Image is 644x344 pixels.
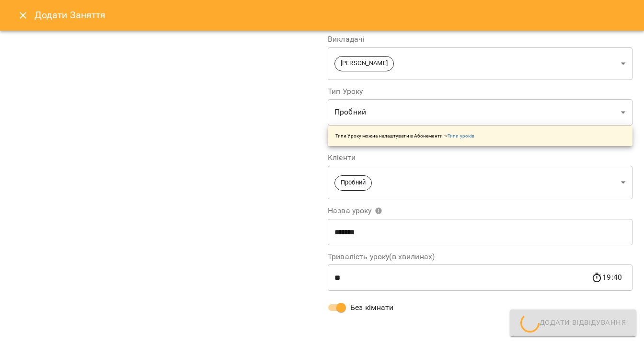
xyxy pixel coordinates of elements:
[34,8,632,23] h6: Додати Заняття
[328,253,632,261] label: Тривалість уроку(в хвилинах)
[335,132,474,139] p: Типи Уроку можна налаштувати в Абонементи ->
[328,47,632,80] div: [PERSON_NAME]
[328,35,632,43] label: Викладачі
[328,88,632,95] label: Тип Уроку
[448,133,474,138] a: Типи уроків
[335,178,371,187] span: Пробний
[335,59,393,68] span: [PERSON_NAME]
[11,4,34,27] button: Close
[328,154,632,161] label: Клієнти
[375,207,382,215] svg: Вкажіть назву уроку або виберіть клієнтів
[328,165,632,199] div: Пробний
[328,99,632,126] div: Пробний
[328,207,382,215] span: Назва уроку
[350,302,394,313] span: Без кімнати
